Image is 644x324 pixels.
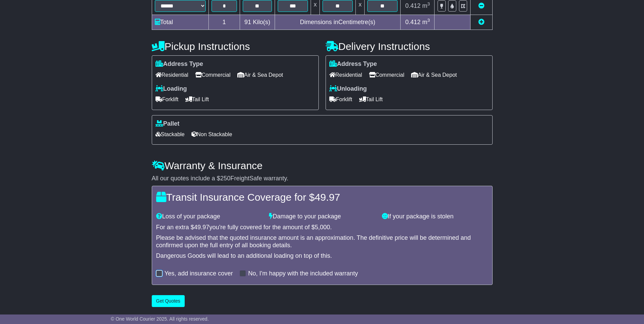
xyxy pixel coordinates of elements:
[237,70,283,80] span: Air & Sea Depot
[153,213,266,220] div: Loss of your package
[185,94,209,105] span: Tail Lift
[369,70,404,80] span: Commercial
[111,316,209,322] span: © One World Courier 2025. All rights reserved.
[155,94,179,105] span: Forklift
[152,41,319,52] h4: Pickup Instructions
[329,70,362,80] span: Residential
[326,41,493,52] h4: Delivery Instructions
[478,19,484,25] a: Add new item
[155,85,187,93] label: Loading
[329,85,367,93] label: Unloading
[194,224,209,231] span: 49.97
[220,175,231,182] span: 250
[427,1,430,6] sup: 3
[156,192,488,203] h4: Transit Insurance Coverage for $
[152,160,493,171] h4: Warranty & Insurance
[315,192,340,203] span: 49.97
[156,224,488,231] div: For an extra $ you're fully covered for the amount of $ .
[329,94,352,105] span: Forklift
[155,70,188,80] span: Residential
[155,120,180,128] label: Pallet
[478,2,484,9] a: Remove this item
[152,175,493,182] div: All our quotes include a $ FreightSafe warranty.
[405,19,421,25] span: 0.412
[191,129,232,140] span: Non Stackable
[422,2,430,9] span: m
[208,15,240,30] td: 1
[155,60,203,68] label: Address Type
[379,213,492,220] div: If your package is stolen
[155,129,185,140] span: Stackable
[240,15,275,30] td: Kilo(s)
[265,213,379,220] div: Damage to your package
[405,2,421,9] span: 0.412
[152,295,185,307] button: Get Quotes
[359,94,383,105] span: Tail Lift
[422,19,430,25] span: m
[411,70,457,80] span: Air & Sea Depot
[275,15,401,30] td: Dimensions in Centimetre(s)
[315,224,330,231] span: 5,000
[427,18,430,23] sup: 3
[156,234,488,249] div: Please be advised that the quoted insurance amount is an approximation. The definitive price will...
[329,60,377,68] label: Address Type
[156,252,488,260] div: Dangerous Goods will lead to an additional loading on top of this.
[244,19,251,25] span: 91
[248,270,358,277] label: No, I'm happy with the included warranty
[152,15,208,30] td: Total
[195,70,231,80] span: Commercial
[165,270,233,277] label: Yes, add insurance cover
